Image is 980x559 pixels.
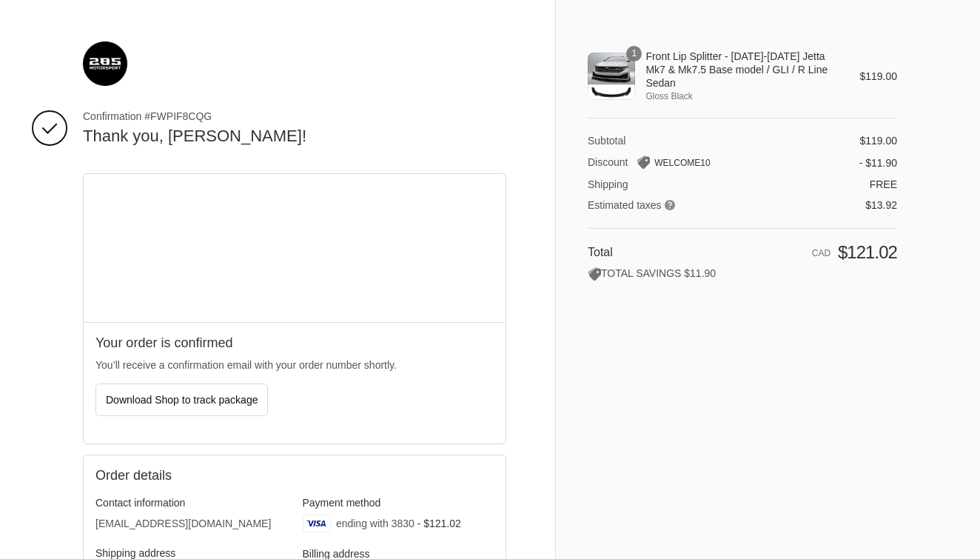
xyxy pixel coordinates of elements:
span: $11.90 [684,267,716,279]
span: ending with 3830 [336,518,415,529]
span: Confirmation #FWPIF8CQG [83,110,506,123]
span: 1 [626,46,642,61]
span: Download Shop to track package [106,394,258,406]
span: Gloss Black [645,90,839,103]
h3: Payment method [303,496,494,509]
span: $119.00 [859,135,897,147]
span: WELCOME10 [654,158,710,168]
iframe: Google map displaying pin point of shipping address: Waterloo, Ontario [84,174,506,322]
span: CAD [812,248,830,258]
h2: Order details [95,467,295,484]
span: Free [870,178,897,190]
div: Google map displaying pin point of shipping address: Waterloo, Ontario [84,174,506,322]
span: $121.02 [838,242,897,262]
span: TOTAL SAVINGS [588,267,681,279]
span: $119.00 [859,70,897,82]
h2: Your order is confirmed [95,335,494,352]
span: - $11.90 [859,157,897,169]
span: $13.92 [865,199,897,211]
img: Front Lip Splitter - 2019-2025 Jetta Mk7 & Mk7.5 Base model / GLI / R Line Sedan - Gloss Black [588,53,635,100]
span: Discount [588,156,628,168]
h3: Contact information [95,496,287,509]
span: - $121.02 [417,518,461,529]
th: Estimated taxes [588,191,761,212]
th: Subtotal [588,134,761,147]
span: Total [588,246,613,258]
span: Shipping [588,178,628,190]
bdo: [EMAIL_ADDRESS][DOMAIN_NAME] [95,518,271,529]
p: You’ll receive a confirmation email with your order number shortly. [95,358,494,373]
img: 285 Motorsport [83,41,127,86]
button: Download Shop to track package [95,384,268,416]
h2: Thank you, [PERSON_NAME]! [83,126,506,147]
span: Front Lip Splitter - [DATE]-[DATE] Jetta Mk7 & Mk7.5 Base model / GLI / R Line Sedan [645,50,839,90]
